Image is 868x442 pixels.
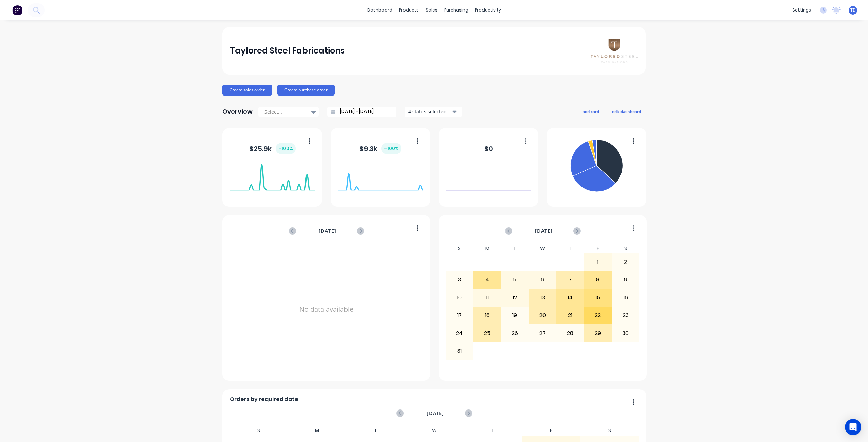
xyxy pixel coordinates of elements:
[529,289,556,306] div: 13
[446,271,473,288] div: 3
[473,244,501,253] div: M
[529,307,556,324] div: 20
[472,5,505,15] div: productivity
[359,143,401,154] div: $ 9.3k
[396,5,422,15] div: products
[222,105,253,119] div: Overview
[501,307,529,324] div: 19
[446,289,473,306] div: 10
[522,426,580,436] div: F
[501,244,529,253] div: T
[405,107,462,117] button: 4 status selected
[584,244,612,253] div: F
[422,5,441,15] div: sales
[529,271,556,288] div: 6
[249,143,296,154] div: $ 25.9k
[474,271,501,288] div: 4
[584,307,611,324] div: 22
[474,289,501,306] div: 11
[441,5,472,15] div: purchasing
[845,419,861,435] div: Open Intercom Messenger
[347,426,405,436] div: T
[501,324,529,341] div: 26
[230,426,288,436] div: S
[501,271,529,288] div: 5
[612,254,639,271] div: 2
[535,227,553,235] span: [DATE]
[364,5,396,15] a: dashboard
[612,289,639,306] div: 16
[612,244,639,253] div: S
[446,342,473,359] div: 31
[584,271,611,288] div: 8
[557,271,584,288] div: 7
[557,324,584,341] div: 28
[230,44,345,58] div: Taylored Steel Fabrications
[276,143,296,154] div: + 100 %
[608,107,646,116] button: edit dashboard
[474,324,501,341] div: 25
[584,289,611,306] div: 15
[557,307,584,324] div: 21
[578,107,604,116] button: add card
[12,5,22,15] img: Factory
[580,426,639,436] div: S
[501,289,529,306] div: 12
[230,395,298,403] span: Orders by required date
[612,271,639,288] div: 9
[556,244,584,253] div: T
[850,7,856,13] span: TD
[288,426,347,436] div: M
[789,5,814,15] div: settings
[612,307,639,324] div: 23
[230,244,423,375] div: No data available
[277,85,335,96] button: Create purchase order
[222,85,272,96] button: Create sales order
[446,307,473,324] div: 17
[405,426,463,436] div: W
[474,307,501,324] div: 18
[446,244,474,253] div: S
[612,324,639,341] div: 30
[408,108,451,115] div: 4 status selected
[427,409,444,417] span: [DATE]
[557,289,584,306] div: 14
[591,39,638,63] img: Taylored Steel Fabrications
[446,324,473,341] div: 24
[484,144,493,154] div: $ 0
[584,254,611,271] div: 1
[529,244,556,253] div: W
[463,426,522,436] div: T
[319,227,336,235] span: [DATE]
[584,324,611,341] div: 29
[529,324,556,341] div: 27
[381,143,401,154] div: + 100 %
